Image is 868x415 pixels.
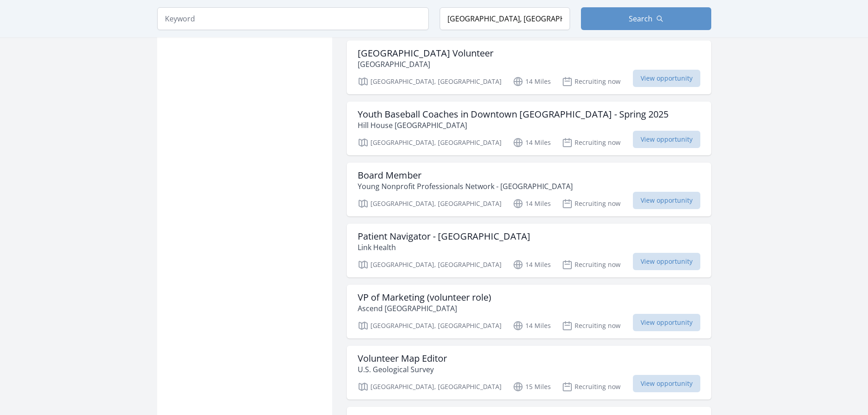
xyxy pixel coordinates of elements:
[347,285,711,338] a: VP of Marketing (volunteer role) Ascend [GEOGRAPHIC_DATA] [GEOGRAPHIC_DATA], [GEOGRAPHIC_DATA] 14...
[358,48,493,59] h3: [GEOGRAPHIC_DATA] Volunteer
[633,314,700,331] span: View opportunity
[347,346,711,400] a: Volunteer Map Editor U.S. Geological Survey [GEOGRAPHIC_DATA], [GEOGRAPHIC_DATA] 15 Miles Recruit...
[347,102,711,155] a: Youth Baseball Coaches in Downtown [GEOGRAPHIC_DATA] - Spring 2025 Hill House [GEOGRAPHIC_DATA] [...
[633,375,700,392] span: View opportunity
[347,224,711,277] a: Patient Navigator - [GEOGRAPHIC_DATA] Link Health [GEOGRAPHIC_DATA], [GEOGRAPHIC_DATA] 14 Miles R...
[513,259,551,270] p: 14 Miles
[347,41,711,94] a: [GEOGRAPHIC_DATA] Volunteer [GEOGRAPHIC_DATA] [GEOGRAPHIC_DATA], [GEOGRAPHIC_DATA] 14 Miles Recru...
[633,70,700,87] span: View opportunity
[358,76,502,87] p: [GEOGRAPHIC_DATA], [GEOGRAPHIC_DATA]
[358,59,493,70] p: [GEOGRAPHIC_DATA]
[347,163,711,216] a: Board Member Young Nonprofit Professionals Network - [GEOGRAPHIC_DATA] [GEOGRAPHIC_DATA], [GEOGRA...
[513,76,551,87] p: 14 Miles
[562,320,621,331] p: Recruiting now
[358,170,573,181] h3: Board Member
[440,7,570,30] input: Location
[358,231,530,242] h3: Patient Navigator - [GEOGRAPHIC_DATA]
[358,259,502,270] p: [GEOGRAPHIC_DATA], [GEOGRAPHIC_DATA]
[562,381,621,392] p: Recruiting now
[513,198,551,209] p: 14 Miles
[633,253,700,270] span: View opportunity
[157,7,429,30] input: Keyword
[633,192,700,209] span: View opportunity
[513,320,551,331] p: 14 Miles
[513,381,551,392] p: 15 Miles
[358,320,502,331] p: [GEOGRAPHIC_DATA], [GEOGRAPHIC_DATA]
[581,7,711,30] button: Search
[358,109,668,120] h3: Youth Baseball Coaches in Downtown [GEOGRAPHIC_DATA] - Spring 2025
[358,181,573,192] p: Young Nonprofit Professionals Network - [GEOGRAPHIC_DATA]
[562,76,621,87] p: Recruiting now
[629,13,652,24] span: Search
[513,137,551,148] p: 14 Miles
[358,303,491,314] p: Ascend [GEOGRAPHIC_DATA]
[562,259,621,270] p: Recruiting now
[358,381,502,392] p: [GEOGRAPHIC_DATA], [GEOGRAPHIC_DATA]
[358,242,530,253] p: Link Health
[562,198,621,209] p: Recruiting now
[358,137,502,148] p: [GEOGRAPHIC_DATA], [GEOGRAPHIC_DATA]
[633,131,700,148] span: View opportunity
[358,353,447,364] h3: Volunteer Map Editor
[358,198,502,209] p: [GEOGRAPHIC_DATA], [GEOGRAPHIC_DATA]
[358,292,491,303] h3: VP of Marketing (volunteer role)
[562,137,621,148] p: Recruiting now
[358,120,668,131] p: Hill House [GEOGRAPHIC_DATA]
[358,364,447,375] p: U.S. Geological Survey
